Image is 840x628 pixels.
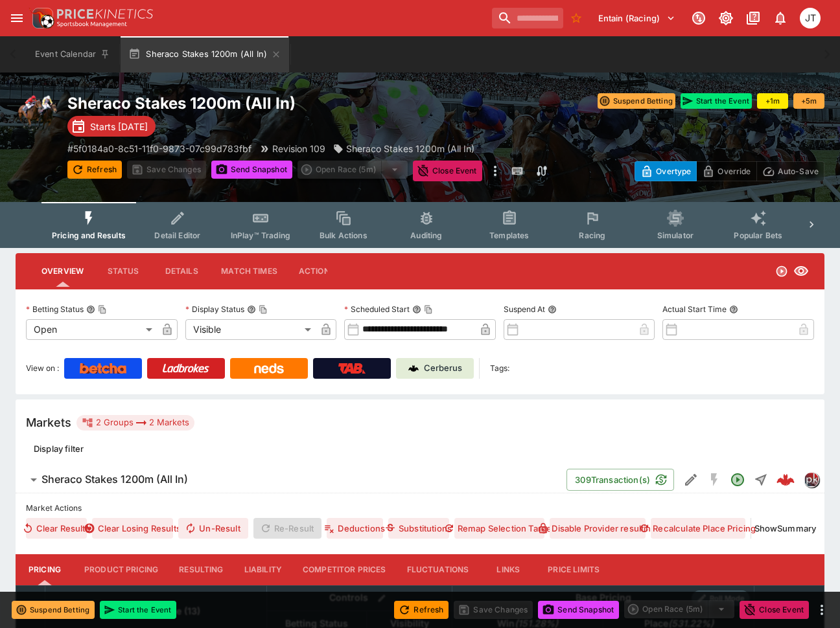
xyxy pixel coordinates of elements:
div: Visible [185,319,316,340]
div: split button [297,161,408,179]
button: Override [696,161,756,181]
h6: Sheraco Stakes 1200m (All In) [41,473,188,486]
button: Substitutions [388,518,449,539]
button: Bulk edit [373,590,390,607]
img: Sportsbook Management [57,21,127,27]
span: Auditing [410,230,442,240]
div: Event type filters [41,202,799,248]
button: Close Event [740,601,809,619]
button: Competitor Prices [292,554,397,585]
img: logo-cerberus--red.svg [776,471,795,489]
button: Copy To Clipboard [259,305,268,314]
button: Overtype [635,161,697,181]
button: Refresh [394,601,449,619]
button: Notifications [769,6,792,30]
div: Show/hide Price Roll mode configuration. [692,590,750,606]
img: Neds [254,363,283,374]
button: more [487,161,503,181]
p: Copy To Clipboard [67,142,251,155]
button: 309Transaction(s) [566,469,674,491]
div: Open [26,319,157,340]
p: Overtype [656,164,691,178]
p: Betting Status [26,304,84,315]
button: Start the Event [100,601,176,619]
svg: Open [775,265,788,278]
span: Popular Bets [734,230,782,240]
button: Price Limits [537,554,610,585]
button: Pricing [16,554,74,585]
button: Straight [749,468,773,491]
input: search [492,8,563,28]
button: Clear Losing Results [92,518,173,539]
a: ebc6cbbe-d0e0-4e09-bbe8-44df0a1ac33f [773,467,799,493]
button: Deductions [327,518,383,539]
button: Disable Provider resulting [550,518,645,539]
button: +1m [757,93,788,109]
button: Send Snapshot [538,601,619,619]
div: ebc6cbbe-d0e0-4e09-bbe8-44df0a1ac33f [776,471,795,489]
button: Un-Result [178,518,248,539]
button: Refresh [67,161,122,179]
button: No Bookmarks [566,8,587,28]
button: Status [94,256,152,287]
button: Actions [288,256,346,287]
p: Revision 109 [272,142,325,155]
span: InPlay™ Trading [231,230,290,240]
button: Auto-Save [756,161,824,181]
button: Copy To Clipboard [98,305,107,314]
p: Actual Start Time [662,304,727,315]
p: Scheduled Start [344,304,410,315]
button: Open [726,468,749,491]
img: Betcha [80,363,126,374]
p: Override [717,164,751,178]
img: PriceKinetics Logo [29,5,54,31]
th: Controls [267,585,452,611]
button: Product Pricing [74,554,169,585]
button: Sheraco Stakes 1200m (All In) [121,36,289,73]
button: Display filter [26,438,91,459]
h5: Markets [26,415,71,430]
p: Starts [DATE] [90,120,148,133]
p: Display Status [185,304,244,315]
svg: Open [730,472,745,488]
div: Base Pricing [570,590,636,606]
label: Market Actions [26,499,814,518]
div: 2 Groups 2 Markets [82,415,189,431]
button: Resulting [169,554,233,585]
p: Sheraco Stakes 1200m (All In) [346,142,474,155]
div: Josh Tanner [800,8,821,28]
span: Pricing and Results [52,230,126,240]
button: Suspend Betting [12,601,95,619]
span: Racing [579,230,605,240]
div: pricekinetics [804,472,819,488]
button: Copy To Clipboard [424,305,433,314]
button: Scheduled StartCopy To Clipboard [412,305,421,314]
button: Suspend At [548,305,557,314]
button: Links [479,554,537,585]
p: Suspend At [504,304,545,315]
svg: Visible [793,264,809,279]
button: Clear Results [26,518,87,539]
span: Re-Result [253,518,321,539]
img: pricekinetics [804,473,819,487]
span: Bulk Actions [320,230,367,240]
button: ShowSummary [756,518,814,539]
span: Simulator [657,230,694,240]
button: Close Event [413,161,482,181]
button: Fluctuations [397,554,480,585]
button: +5m [793,93,824,109]
button: Actual Start Time [729,305,738,314]
button: Display StatusCopy To Clipboard [247,305,256,314]
label: Tags: [490,358,509,379]
button: open drawer [5,6,29,30]
button: Match Times [211,256,288,287]
button: Toggle light/dark mode [714,6,738,30]
span: Templates [489,230,529,240]
button: Suspend Betting [598,93,675,109]
div: Start From [635,161,824,181]
a: Cerberus [396,358,474,379]
button: Event Calendar [27,36,118,73]
button: Connected to PK [687,6,710,30]
span: Detail Editor [154,230,200,240]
